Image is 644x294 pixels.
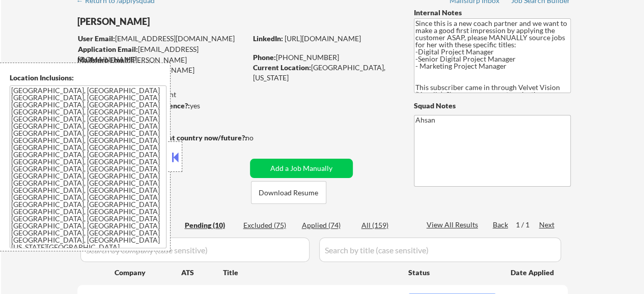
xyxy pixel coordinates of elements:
[78,44,246,64] div: [EMAIL_ADDRESS][DOMAIN_NAME]
[414,101,571,111] div: Squad Notes
[223,268,399,278] div: Title
[245,133,274,143] div: no
[302,220,353,230] div: Applied (74)
[80,238,310,262] input: Search by company (case sensitive)
[516,220,539,230] div: 1 / 1
[539,220,555,230] div: Next
[251,181,326,204] button: Download Resume
[427,220,481,230] div: View All Results
[250,159,353,178] button: Add a Job Manually
[78,34,115,43] strong: User Email:
[253,63,397,82] div: [GEOGRAPHIC_DATA], [US_STATE]
[253,53,276,62] strong: Phone:
[319,238,561,262] input: Search by title (case sensitive)
[285,34,361,43] a: [URL][DOMAIN_NAME]
[253,52,397,63] div: [PHONE_NUMBER]
[361,220,412,230] div: All (159)
[493,220,509,230] div: Back
[253,63,311,72] strong: Current Location:
[77,55,130,64] strong: Mailslurp Email:
[414,8,571,18] div: Internal Notes
[77,55,246,85] div: [PERSON_NAME][EMAIL_ADDRESS][PERSON_NAME][DOMAIN_NAME]
[10,73,166,83] div: Location Inclusions:
[185,220,236,230] div: Pending (10)
[78,45,138,53] strong: Application Email:
[253,34,283,43] strong: LinkedIn:
[78,34,246,44] div: [EMAIL_ADDRESS][DOMAIN_NAME]
[408,263,496,281] div: Status
[181,268,223,278] div: ATS
[511,268,555,278] div: Date Applied
[243,220,294,230] div: Excluded (75)
[77,15,287,28] div: [PERSON_NAME]
[115,268,181,278] div: Company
